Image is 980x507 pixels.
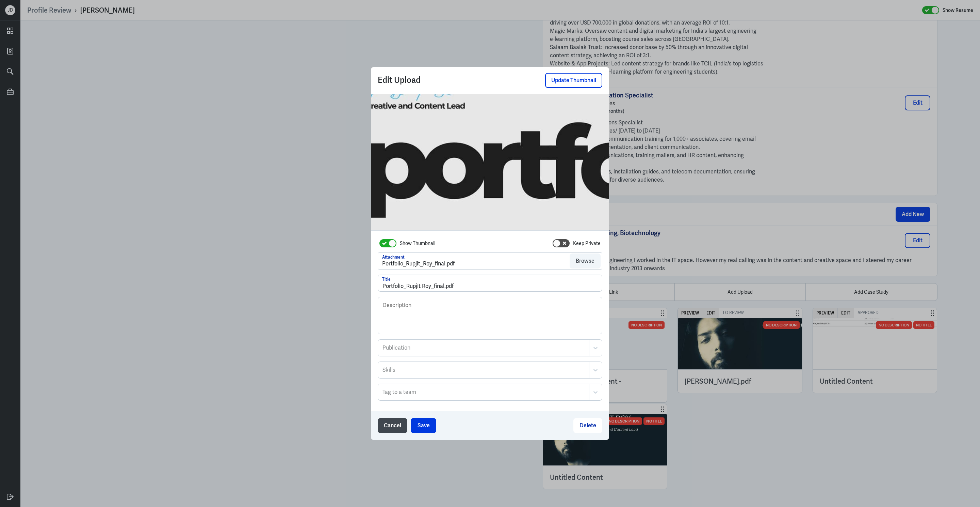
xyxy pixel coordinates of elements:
[378,275,602,291] input: Title
[378,73,490,88] p: Edit Upload
[573,418,602,433] button: Delete
[378,418,407,433] button: Cancel
[400,240,435,247] label: Show Thumbnail
[545,73,602,88] button: Update Thumbnail
[570,253,601,268] button: Browse
[371,94,609,230] img: Portfolio_Rupjit Roy_final.pdf
[573,240,601,247] label: Keep Private
[411,418,436,433] button: Save
[382,260,455,268] div: Portfolio_Rupjit_Roy_final.pdf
